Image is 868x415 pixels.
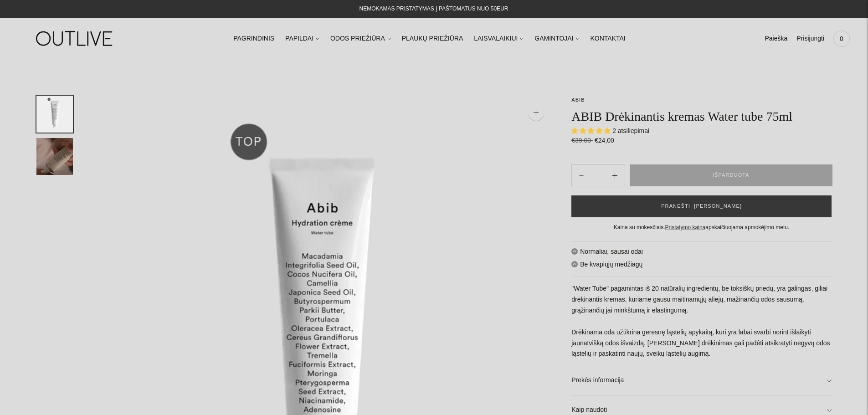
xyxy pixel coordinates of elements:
[233,29,274,49] a: PAGRINDINIS
[571,195,832,217] button: PRANEŠTI, [PERSON_NAME]
[285,29,319,49] a: PAPILDAI
[330,29,391,49] a: ODOS PRIEŽIŪRA
[590,29,625,49] a: KONTAKTAI
[833,29,850,49] a: 0
[571,366,832,395] a: Prekės informacija
[571,108,832,124] h1: ABIB Drėkinantis kremas Water tube 75ml
[36,138,73,175] button: Translation missing: en.general.accessibility.image_thumbail
[612,127,649,134] span: 2 atsiliepimai
[571,127,612,134] span: 5.00 stars
[571,137,593,144] s: €39,00
[571,97,585,102] a: ABIB
[605,164,625,186] button: Subtract product quantity
[713,171,750,180] span: IŠPARDUOTA
[571,283,832,360] p: "Water Tube" pagamintas iš 20 natūralių ingredientų, be toksiškų priedų, yra galingas, giliai drė...
[796,29,824,49] a: Prisijungti
[765,29,787,49] a: Paieška
[572,164,591,186] button: Add product quantity
[571,223,832,232] div: Kaina su mokesčiais. apskaičiuojama apmokėjimo metu.
[402,29,463,49] a: PLAUKŲ PRIEŽIŪRA
[36,96,73,133] button: Translation missing: en.general.accessibility.image_thumbail
[835,32,848,45] span: 0
[474,29,524,49] a: LAISVALAIKIUI
[18,23,132,54] img: OUTLIVE
[360,4,508,15] div: NEMOKAMAS PRISTATYMAS Į PAŠTOMATUS NUO 50EUR
[665,224,706,231] a: Pristatymo kaina
[630,164,832,186] button: IŠPARDUOTA
[534,29,579,49] a: GAMINTOJAI
[591,169,605,182] input: Product quantity
[595,137,614,144] span: €24,00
